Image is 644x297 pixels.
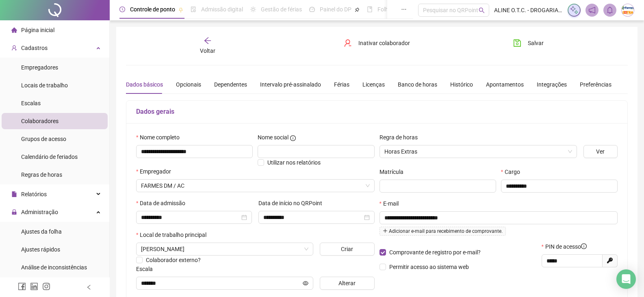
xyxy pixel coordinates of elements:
[136,107,618,117] h5: Dados gerais
[334,80,349,89] div: Férias
[21,154,78,160] span: Calendário de feriados
[596,147,605,156] span: Ver
[141,180,370,192] span: DROGARIA SAN MARTINO LTDA
[11,209,17,215] span: lock
[450,80,473,89] div: Histórico
[320,277,375,290] button: Alterar
[126,80,163,89] div: Dados básicos
[21,246,60,253] span: Ajustes rápidos
[21,45,48,51] span: Cadastros
[486,80,524,89] div: Apontamentos
[494,6,563,15] span: ALINE O.T.C. - DROGARIA [GEOGRAPHIC_DATA]
[501,167,525,176] label: Cargo
[21,64,58,71] span: Empregadores
[250,7,256,12] span: sun
[18,282,26,290] span: facebook
[545,242,587,251] span: PIN de acesso
[30,282,38,290] span: linkedin
[290,135,296,141] span: info-circle
[320,243,375,256] button: Criar
[21,264,87,271] span: Análise de inconsistências
[258,133,288,142] span: Nome social
[583,145,618,158] button: Ver
[309,7,315,12] span: dashboard
[389,249,481,256] span: Comprovante de registro por e-mail?
[507,37,550,50] button: Salvar
[622,4,634,16] img: 66417
[479,7,485,13] span: search
[21,171,62,178] span: Regras de horas
[379,227,506,236] span: Adicionar e-mail para recebimento de comprovante.
[362,80,385,89] div: Licenças
[389,264,469,270] span: Permitir acesso ao sistema web
[267,159,321,166] span: Utilizar nos relatórios
[581,243,587,249] span: info-circle
[11,191,17,197] span: file
[191,7,196,12] span: file-done
[21,100,41,106] span: Escalas
[21,27,54,33] span: Página inicial
[355,7,360,12] span: pushpin
[379,167,409,176] label: Matrícula
[367,7,373,12] span: book
[119,7,125,12] span: clock-circle
[176,80,201,89] div: Opcionais
[398,80,437,89] div: Banco de horas
[320,6,351,13] span: Painel do DP
[537,80,567,89] div: Integrações
[42,282,50,290] span: instagram
[136,133,185,142] label: Nome completo
[379,199,404,208] label: E-mail
[21,228,62,235] span: Ajustes da folha
[384,145,572,158] span: Horas Extras
[136,230,212,239] label: Local de trabalho principal
[379,133,423,142] label: Regra de horas
[21,118,59,124] span: Colaboradores
[570,6,579,15] img: sparkle-icon.fc2bf0ac1784a2077858766a79e2daf3.svg
[136,199,191,208] label: Data de admissão
[146,257,201,263] span: Colaborador externo?
[588,7,596,14] span: notification
[606,7,614,14] span: bell
[21,136,66,142] span: Grupos de acesso
[528,39,544,48] span: Salvar
[11,27,17,33] span: home
[86,284,92,290] span: left
[21,209,58,215] span: Administração
[261,6,302,13] span: Gestão de férias
[200,48,215,54] span: Voltar
[580,80,611,89] div: Preferências
[258,199,327,208] label: Data de início no QRPoint
[21,82,68,89] span: Locais de trabalho
[21,191,47,197] span: Relatórios
[11,45,17,51] span: user-add
[141,243,308,255] span: AV. KURT LEWIN, N° 296, CAMPINHO, DOMINGOS MARTINS, ES
[214,80,247,89] div: Dependentes
[136,167,176,176] label: Empregador
[383,228,388,233] span: plus
[136,264,158,273] label: Escala
[338,37,416,50] button: Inativar colaborador
[344,39,352,47] span: user-delete
[260,80,321,89] div: Intervalo pré-assinalado
[303,280,308,286] span: eye
[178,7,183,12] span: pushpin
[358,39,410,48] span: Inativar colaborador
[204,37,212,45] span: arrow-left
[201,6,243,13] span: Admissão digital
[341,245,353,254] span: Criar
[338,279,356,288] span: Alterar
[513,39,521,47] span: save
[616,269,636,289] div: Open Intercom Messenger
[377,6,429,13] span: Folha de pagamento
[401,7,407,12] span: ellipsis
[130,6,175,13] span: Controle de ponto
